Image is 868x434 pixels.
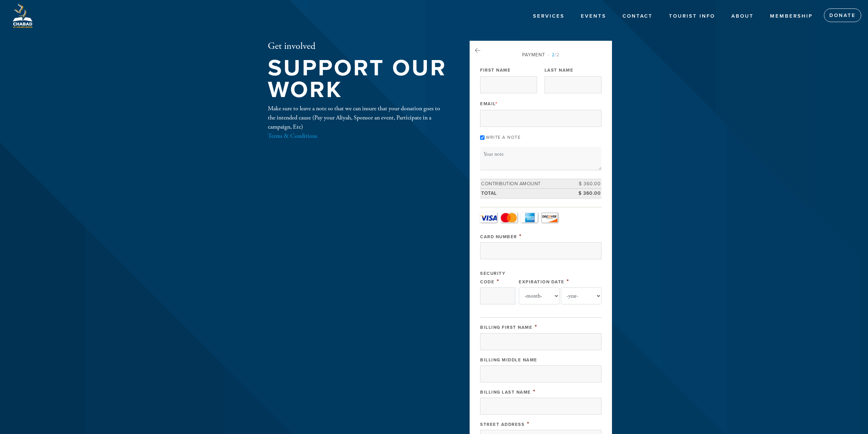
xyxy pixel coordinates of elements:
[528,10,570,23] a: Services
[527,420,530,428] span: This field is required.
[480,325,532,330] label: Billing First Name
[824,8,861,22] a: Donate
[500,212,517,223] a: MasterCard
[480,234,517,240] label: Card Number
[480,101,497,107] label: Email
[480,179,571,189] td: Contribution Amount
[480,212,497,223] a: Visa
[480,271,505,285] label: Security Code
[480,189,571,199] td: Total
[567,278,569,285] span: This field is required.
[480,422,525,427] label: Street Address
[268,57,448,101] h1: Support our work
[521,212,538,223] a: Amex
[545,67,574,73] label: Last Name
[480,390,531,395] label: Billing Last Name
[519,232,522,240] span: This field is required.
[535,323,537,331] span: This field is required.
[541,212,558,223] a: Discover
[497,278,499,285] span: This field is required.
[268,104,448,140] div: Make sure to leave a note so that we can insure that your donation goes to the intended cause (Pa...
[533,388,536,395] span: This field is required.
[571,179,601,189] td: $ 360.00
[664,10,720,23] a: Tourist Info
[576,10,611,23] a: Events
[571,189,601,199] td: $ 360.00
[480,357,537,363] label: Billing Middle Name
[617,10,658,23] a: Contact
[480,67,511,73] label: First Name
[10,3,35,28] img: Logo%20GB1.png
[552,52,555,58] span: 2
[519,287,559,304] select: Expiration Date month
[519,279,565,285] label: Expiration Date
[548,52,559,58] span: /2
[765,10,818,23] a: Membership
[268,132,317,140] a: Terms & Conditions
[480,51,601,58] div: Payment
[486,135,520,140] label: Write a note
[561,287,601,304] select: Expiration Date year
[726,10,759,23] a: About
[495,101,498,107] span: This field is required.
[268,41,448,52] h2: Get involved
